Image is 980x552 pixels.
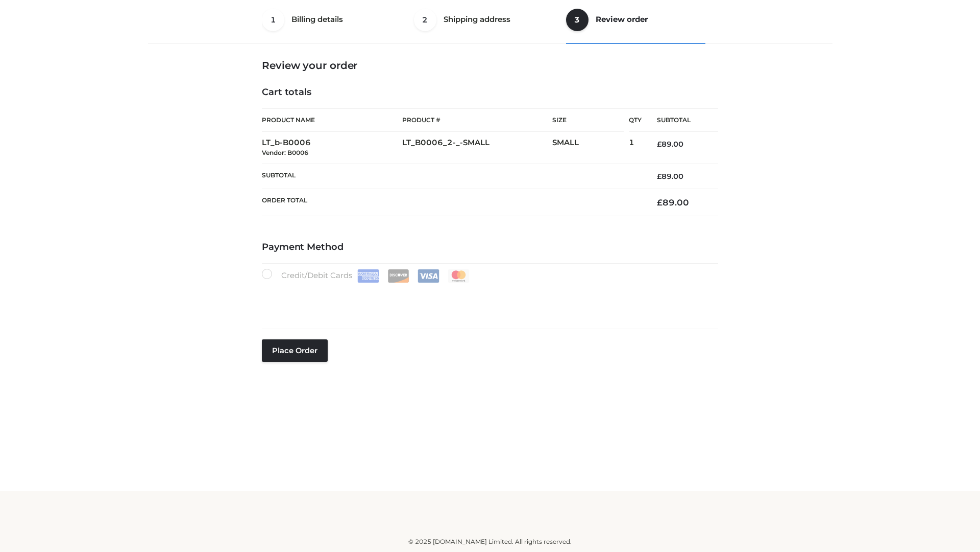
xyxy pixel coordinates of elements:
img: Amex [357,269,379,283]
td: SMALL [552,132,629,164]
small: Vendor: B0006 [262,149,308,156]
h4: Payment Method [262,242,718,253]
iframe: Secure payment input frame [260,281,716,318]
h4: Cart totals [262,87,718,98]
button: Place order [262,339,328,362]
span: £ [657,197,663,208]
th: Product # [402,108,552,132]
img: Discover [387,269,409,283]
img: Mastercard [448,269,470,283]
th: Subtotal [642,109,718,132]
span: £ [657,172,661,181]
h3: Review your order [262,59,718,72]
bdi: 89.00 [657,140,683,149]
th: Size [552,109,624,132]
th: Product Name [262,108,402,132]
td: LT_b-B0006 [262,132,402,164]
div: © 2025 [DOMAIN_NAME] Limited. All rights reserved. [152,537,828,547]
td: LT_B0006_2-_-SMALL [402,132,552,164]
img: Visa [418,269,439,283]
bdi: 89.00 [657,197,689,208]
bdi: 89.00 [657,172,683,181]
th: Subtotal [262,164,642,189]
label: Credit/Debit Cards [262,269,471,283]
td: 1 [629,132,642,164]
th: Order Total [262,189,642,216]
th: Qty [629,108,642,132]
span: £ [657,140,661,149]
